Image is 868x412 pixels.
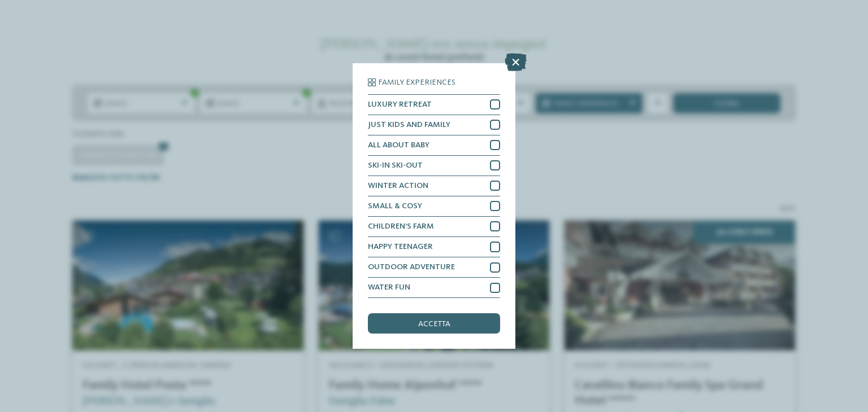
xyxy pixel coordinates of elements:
[368,243,433,251] span: HAPPY TEENAGER
[368,121,450,129] span: JUST KIDS AND FAMILY
[368,100,432,108] span: LUXURY RETREAT
[368,161,423,169] span: SKI-IN SKI-OUT
[368,141,429,149] span: ALL ABOUT BABY
[378,78,455,86] span: Family Experiences
[368,283,410,291] span: WATER FUN
[368,182,428,190] span: WINTER ACTION
[368,222,434,230] span: CHILDREN’S FARM
[418,320,450,328] span: accetta
[368,263,455,271] span: OUTDOOR ADVENTURE
[368,202,422,210] span: SMALL & COSY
